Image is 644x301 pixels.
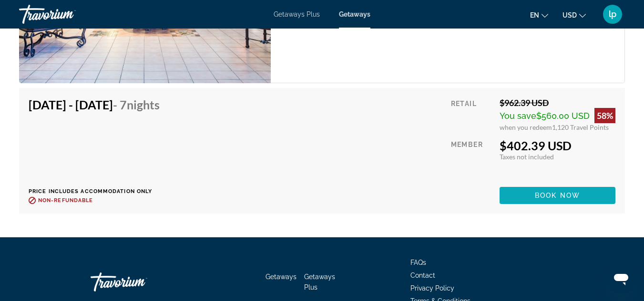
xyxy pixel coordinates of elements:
button: Change language [530,8,548,22]
a: Travorium [91,268,186,296]
span: Non-refundable [38,197,93,204]
div: Retail [451,97,492,131]
a: Getaways Plus [274,10,320,18]
span: You save [500,111,536,121]
span: USD [562,11,577,19]
h4: [DATE] - [DATE] [29,97,160,112]
a: Travorium [19,2,114,27]
span: when you redeem [500,123,552,131]
a: Contact [410,272,435,279]
iframe: Botón para iniciar la ventana de mensajería [606,263,636,293]
button: Change currency [562,8,586,22]
a: Getaways [266,273,296,281]
span: Nights [127,97,160,112]
span: Book now [535,192,580,199]
span: - 7 [113,97,160,112]
a: Getaways Plus [304,273,335,291]
div: $402.39 USD [500,138,615,153]
p: Price includes accommodation only [29,188,167,194]
div: Member [451,138,492,180]
div: 58% [594,108,615,123]
span: 1,120 Travel Points [552,123,609,131]
div: $962.39 USD [500,97,615,108]
button: User Menu [600,4,625,24]
a: Privacy Policy [410,284,454,292]
span: en [530,11,539,19]
span: Taxes not included [500,153,554,161]
span: $560.00 USD [536,111,590,121]
button: Book now [500,187,615,204]
span: lp [609,10,616,19]
a: Getaways [339,10,370,18]
a: FAQs [410,259,426,266]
